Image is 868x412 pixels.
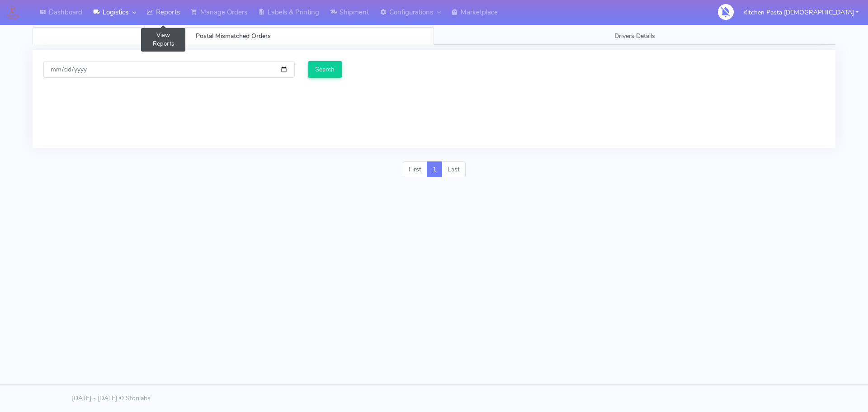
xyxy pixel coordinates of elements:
input: Search [308,61,342,78]
span: Postal Mismatched Orders [196,32,271,40]
a: 1 [427,161,442,178]
span: Drivers Details [614,32,655,40]
ul: Tabs [33,27,835,45]
button: Kitchen Pasta [DEMOGRAPHIC_DATA] [736,3,865,22]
